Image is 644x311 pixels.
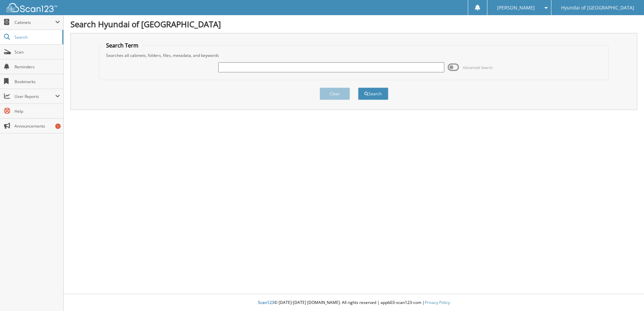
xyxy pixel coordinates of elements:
[14,49,60,55] span: Scan
[14,94,55,99] span: User Reports
[64,295,644,311] div: © [DATE]-[DATE] [DOMAIN_NAME]. All rights reserved | appb03-scan123-com |
[320,88,350,100] button: Clear
[14,34,59,40] span: Search
[14,79,60,84] span: Bookmarks
[425,300,450,305] a: Privacy Policy
[55,124,61,129] div: 1
[7,3,57,12] img: scan123-logo-white.svg
[103,42,142,49] legend: Search Term
[14,20,55,25] span: Cabinets
[70,19,637,30] h1: Search Hyundai of [GEOGRAPHIC_DATA]
[358,88,388,100] button: Search
[258,300,274,305] span: Scan123
[561,6,634,10] span: Hyundai of [GEOGRAPHIC_DATA]
[14,108,60,114] span: Help
[463,65,493,70] span: Advanced Search
[14,64,60,70] span: Reminders
[103,53,605,58] div: Searches all cabinets, folders, files, metadata, and keywords
[497,6,535,10] span: [PERSON_NAME]
[14,123,60,129] span: Announcements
